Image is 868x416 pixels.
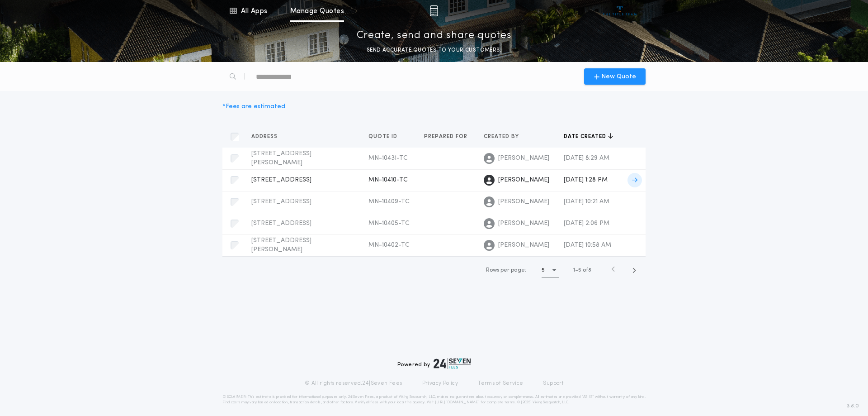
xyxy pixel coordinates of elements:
p: Create, send and share quotes [357,29,512,43]
span: [PERSON_NAME] [498,154,549,163]
span: [PERSON_NAME] [498,219,549,228]
span: [DATE] 1:28 PM [564,177,608,183]
span: Date created [564,133,608,140]
p: SEND ACCURATE QUOTES TO YOUR CUSTOMERS. [367,46,501,55]
a: Support [543,380,563,387]
span: [STREET_ADDRESS] [251,198,311,205]
span: Quote ID [368,133,399,140]
button: New Quote [584,68,646,85]
span: [PERSON_NAME] [498,241,549,250]
span: [DATE] 2:06 PM [564,220,609,227]
img: img [429,5,438,16]
span: MN-10410-TC [368,177,408,183]
img: vs-icon [603,6,637,15]
span: [PERSON_NAME] [498,197,549,206]
span: 3.8.0 [847,402,859,410]
a: Terms of Service [478,380,523,387]
span: MN-10405-TC [368,220,410,227]
button: Quote ID [368,132,404,141]
span: of 8 [583,266,591,274]
span: MN-10402-TC [368,242,410,249]
span: [PERSON_NAME] [498,176,549,185]
span: 1 [573,268,575,273]
p: DISCLAIMER: This estimate is provided for informational purposes only. 24|Seven Fees, a product o... [222,394,646,405]
div: Powered by [397,358,471,369]
span: [STREET_ADDRESS][PERSON_NAME] [251,237,311,253]
span: [DATE] 10:58 AM [564,242,611,249]
span: [DATE] 8:29 AM [564,155,609,162]
img: logo [434,358,471,369]
p: © All rights reserved. 24|Seven Fees [305,380,402,387]
span: [DATE] 10:21 AM [564,198,609,205]
span: Created by [484,133,521,140]
span: 5 [578,268,581,273]
span: Prepared for [424,133,469,140]
span: [STREET_ADDRESS] [251,220,311,227]
span: [STREET_ADDRESS] [251,177,311,183]
button: 5 [542,263,559,277]
a: Privacy Policy [422,380,458,387]
button: Created by [484,132,526,141]
button: Date created [564,132,613,141]
span: [STREET_ADDRESS][PERSON_NAME] [251,150,311,166]
a: [URL][DOMAIN_NAME] [435,401,480,404]
span: Address [251,133,279,140]
span: Rows per page: [486,268,526,273]
div: * Fees are estimated. [222,102,287,111]
span: MN-10409-TC [368,198,410,205]
button: Address [251,132,284,141]
span: New Quote [601,72,636,81]
h1: 5 [542,266,545,275]
span: MN-10431-TC [368,155,408,162]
